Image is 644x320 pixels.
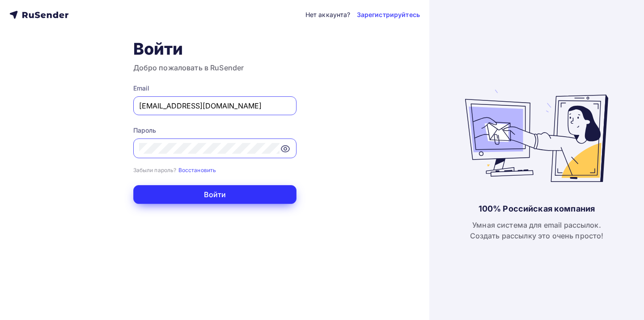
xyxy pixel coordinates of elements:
[133,185,297,204] button: Войти
[178,166,216,173] a: Восстановить
[479,203,595,214] div: 100% Российская компания
[178,167,216,173] small: Восстановить
[133,39,297,59] h1: Войти
[305,10,351,19] div: Нет аккаунта?
[133,126,297,135] div: Пароль
[133,167,177,173] small: Забыли пароль?
[133,62,297,73] h3: Добро пожаловать в RuSender
[139,100,291,111] input: Укажите свой email
[470,220,604,241] div: Умная система для email рассылок. Создать рассылку это очень просто!
[357,10,420,19] a: Зарегистрируйтесь
[133,84,297,93] div: Email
